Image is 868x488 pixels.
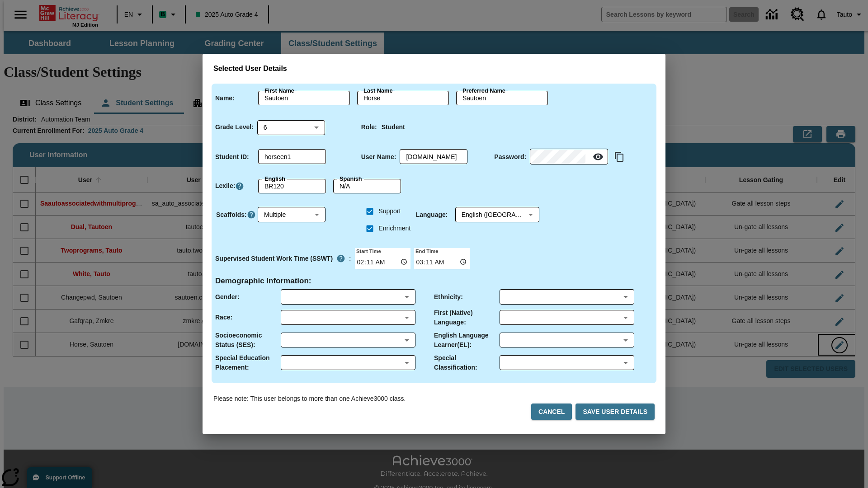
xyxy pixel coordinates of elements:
[455,207,539,222] div: Language
[264,87,294,95] label: First Name
[215,313,232,322] p: Race :
[257,120,325,135] div: Grade Level
[416,210,448,220] p: Language :
[434,308,500,327] p: First (Native) Language :
[355,247,381,254] label: Start Time
[213,65,655,73] h3: Selected User Details
[215,250,351,267] div: :
[258,207,325,222] div: Multiple
[215,277,311,286] h4: Demographic Information :
[215,152,249,162] p: Student ID :
[340,175,362,183] label: Spanish
[361,122,377,132] p: Role :
[361,152,396,162] p: User Name :
[215,94,235,103] p: Name :
[414,247,438,254] label: End Time
[363,87,392,95] label: Last Name
[258,207,325,222] div: Scaffolds
[530,150,608,164] div: Password
[216,210,247,220] p: Scaffolds :
[400,150,467,164] div: User Name
[333,250,349,267] button: Supervised Student Work Time is the timeframe when students can take LevelSet and when lessons ar...
[494,152,526,162] p: Password :
[612,149,627,164] button: Copy text to clipboard
[215,353,281,372] p: Special Education Placement :
[378,224,410,233] span: Enrichment
[213,394,406,404] p: Please note: This user belongs to more than one Achieve3000 class.
[215,254,333,263] p: Supervised Student Work Time (SSWT)
[589,148,607,166] button: Reveal Password
[215,181,235,191] p: Lexile :
[462,87,505,95] label: Preferred Name
[531,404,572,420] button: Cancel
[434,353,500,372] p: Special Classification :
[264,175,285,183] label: English
[215,331,281,350] p: Socioeconomic Status (SES) :
[215,122,254,132] p: Grade Level :
[215,292,240,302] p: Gender :
[247,210,256,220] button: Click here to know more about Scaffolds
[455,207,539,222] div: English ([GEOGRAPHIC_DATA])
[258,150,326,164] div: Student ID
[434,331,500,350] p: English Language Learner(EL) :
[378,206,401,216] span: Support
[235,182,244,191] a: Click here to know more about Lexiles, Will open in new tab
[257,120,325,135] div: 6
[382,122,405,132] p: Student
[434,292,463,302] p: Ethnicity :
[576,404,655,420] button: Save User Details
